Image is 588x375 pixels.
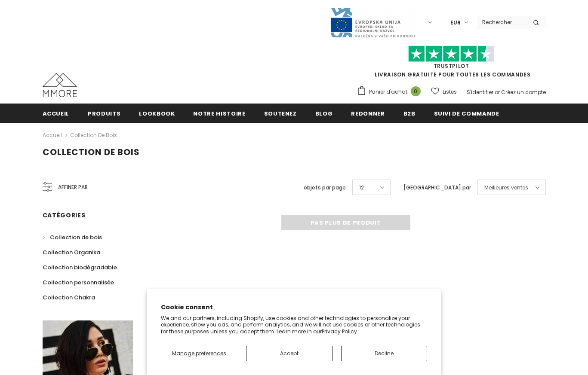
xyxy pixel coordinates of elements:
[322,328,357,335] a: Privacy Policy
[139,110,175,118] span: Lookbook
[403,183,471,192] label: [GEOGRAPHIC_DATA] par
[43,260,117,275] a: Collection biodégradable
[58,183,88,192] span: Affiner par
[43,293,95,302] span: Collection Chakra
[264,110,297,118] span: soutenez
[43,110,70,118] span: Accueil
[161,346,237,361] button: Manage preferences
[246,346,332,361] button: Accept
[43,263,117,271] span: Collection biodégradable
[443,88,457,96] span: Listes
[264,104,297,123] a: soutenez
[161,303,428,312] h2: Cookie consent
[43,146,140,158] span: Collection de bois
[359,183,364,192] span: 12
[434,110,499,118] span: Suivi de commande
[139,104,175,123] a: Lookbook
[43,130,62,140] a: Accueil
[431,84,457,99] a: Listes
[43,290,95,305] a: Collection Chakra
[484,183,528,192] span: Meilleures ventes
[351,110,385,118] span: Redonner
[43,230,102,245] a: Collection de bois
[304,183,346,192] label: objets par page
[43,104,70,123] a: Accueil
[369,88,407,96] span: Panier d'achat
[43,211,86,220] span: Catégories
[341,346,428,361] button: Decline
[501,88,546,96] a: Créez un compte
[43,275,114,290] a: Collection personnalisée
[43,73,77,97] img: Cas MMORE
[434,62,469,70] a: TrustPilot
[193,110,245,118] span: Notre histoire
[408,46,494,62] img: Faites confiance aux étoiles pilotes
[411,86,421,96] span: 0
[43,245,100,260] a: Collection Organika
[357,49,546,78] span: LIVRAISON GRATUITE POUR TOUTES LES COMMANDES
[403,104,416,123] a: B2B
[403,110,416,118] span: B2B
[315,104,333,123] a: Blog
[43,248,100,256] span: Collection Organika
[351,104,385,123] a: Redonner
[161,315,428,335] p: We and our partners, including Shopify, use cookies and other technologies to personalize your ex...
[495,88,500,96] span: or
[43,278,114,287] span: Collection personnalisée
[172,350,226,357] span: Manage preferences
[315,110,333,118] span: Blog
[88,104,120,123] a: Produits
[70,131,117,139] a: Collection de bois
[467,88,493,96] a: S'identifier
[357,85,425,98] a: Panier d'achat 0
[450,18,461,27] span: EUR
[193,104,245,123] a: Notre histoire
[330,7,416,38] img: Javni Razpis
[477,16,526,28] input: Search Site
[330,18,416,26] a: Javni Razpis
[50,233,102,241] span: Collection de bois
[88,110,120,118] span: Produits
[434,104,499,123] a: Suivi de commande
